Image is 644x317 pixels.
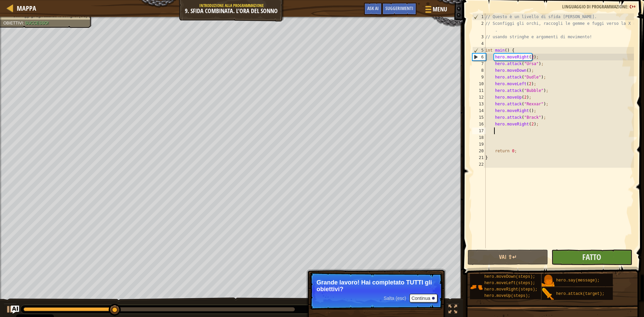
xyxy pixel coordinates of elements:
[484,294,530,298] span: hero.moveUp(steps);
[542,288,554,301] img: portrait.png
[472,148,486,154] div: 20
[13,4,36,13] a: Mappa
[472,161,486,168] div: 22
[3,21,23,25] span: Obiettivi
[472,60,486,67] div: 7
[472,101,486,107] div: 13
[317,279,436,293] p: Grande lavoro! Hai completato TUTTI gli obiettivi?
[473,13,486,20] div: 1
[11,306,19,314] button: Ask AI
[562,3,627,10] span: Linguaggio di Programmazione
[472,154,486,161] div: 21
[410,294,437,303] button: Continua
[484,287,537,292] span: hero.moveRight(steps);
[472,107,486,114] div: 14
[472,34,486,40] div: 3
[472,94,486,101] div: 12
[472,114,486,121] div: 15
[627,3,630,10] span: :
[3,303,17,317] button: Ctrl + P: Play
[472,20,486,34] div: 2
[484,281,535,285] span: hero.moveLeft(steps);
[630,3,636,10] span: C++
[433,5,447,14] span: Menu
[472,81,486,87] div: 10
[582,252,601,262] span: Fatto
[384,296,406,301] span: Salta (esc)
[367,5,379,11] span: Ask AI
[17,4,36,13] span: Mappa
[472,141,486,148] div: 19
[420,3,451,18] button: Menu
[470,281,483,294] img: portrait.png
[25,21,49,25] span: Successo!
[364,3,382,15] button: Ask AI
[468,250,548,265] button: Vai ⇧↵
[484,274,535,279] span: hero.moveDown(steps);
[472,127,486,134] div: 17
[542,274,554,287] img: portrait.png
[472,134,486,141] div: 18
[472,74,486,81] div: 9
[472,87,486,94] div: 11
[473,47,486,54] div: 5
[556,278,600,283] span: hero.say(message);
[472,40,486,47] div: 4
[472,67,486,74] div: 8
[556,292,604,296] span: hero.attack(target);
[23,21,25,25] span: :
[551,250,632,265] button: Fatto
[472,121,486,127] div: 16
[473,54,486,60] div: 6
[385,5,413,11] span: Suggerimenti
[446,303,460,317] button: Attiva modalità schermo intero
